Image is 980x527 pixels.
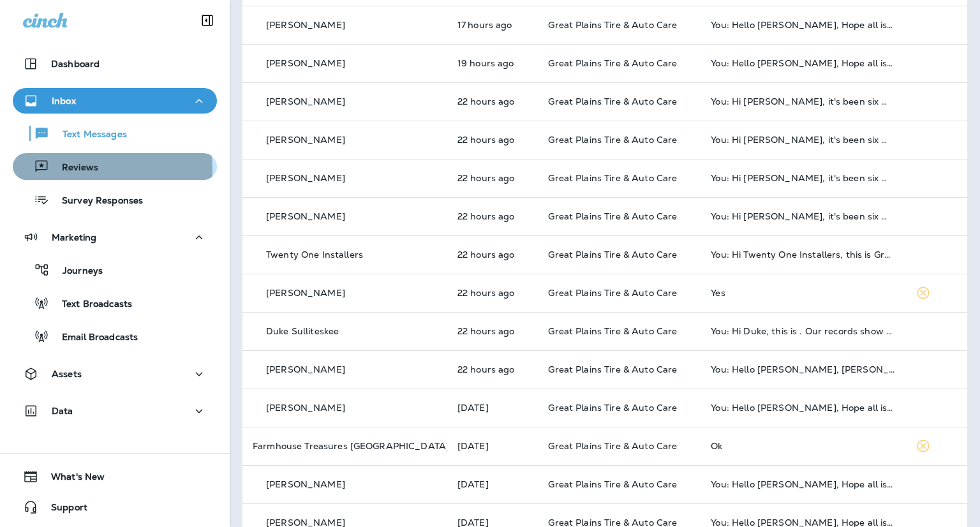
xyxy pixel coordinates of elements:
[49,162,98,174] p: Reviews
[548,364,677,375] span: Great Plains Tire & Auto Care
[711,58,895,68] div: You: Hello Jamie, Hope all is well! This is Justin at Great Plains Tire & Auto Care, I wanted to ...
[49,299,132,311] p: Text Broadcasts
[548,440,677,452] span: Great Plains Tire & Auto Care
[38,502,87,517] span: Support
[266,173,345,183] p: [PERSON_NAME]
[548,19,677,31] span: Great Plains Tire & Auto Care
[457,479,528,489] p: Oct 11, 2025 04:30 PM
[457,249,528,260] p: Oct 12, 2025 10:19 AM
[13,494,217,520] button: Support
[457,135,528,145] p: Oct 12, 2025 10:20 AM
[548,287,677,299] span: Great Plains Tire & Auto Care
[52,96,76,106] p: Inbox
[266,364,345,375] p: [PERSON_NAME]
[266,58,345,68] p: [PERSON_NAME]
[457,173,528,183] p: Oct 12, 2025 10:20 AM
[711,96,895,107] div: You: Hi Jeremy, it's been six months since we last serviced your 2015 Ram 2500 at Great Plains Ti...
[13,225,217,250] button: Marketing
[13,256,217,283] button: Journeys
[711,20,895,30] div: You: Hello Ronnie, Hope all is well! This is Justin at Great Plains Tire & Auto Care, I wanted to...
[457,441,528,451] p: Oct 12, 2025 07:36 AM
[457,211,528,221] p: Oct 12, 2025 10:20 AM
[13,88,217,114] button: Inbox
[457,20,528,30] p: Oct 12, 2025 02:30 PM
[266,96,345,107] p: [PERSON_NAME]
[52,232,96,242] p: Marketing
[13,323,217,350] button: Email Broadcasts
[266,326,339,336] p: Duke Sulliteskee
[50,265,103,278] p: Journeys
[457,288,528,298] p: Oct 12, 2025 10:18 AM
[13,153,217,180] button: Reviews
[457,326,528,336] p: Oct 12, 2025 10:17 AM
[548,325,677,337] span: Great Plains Tire & Auto Care
[52,369,82,379] p: Assets
[548,172,677,184] span: Great Plains Tire & Auto Care
[711,479,895,489] div: You: Hello Jack, Hope all is well! This is Justin at Great Plains Tire & Auto Care, I wanted to r...
[548,402,677,413] span: Great Plains Tire & Auto Care
[266,403,345,413] p: [PERSON_NAME]
[266,135,345,145] p: [PERSON_NAME]
[50,129,127,141] p: Text Messages
[253,441,449,451] p: Farmhouse Treasures [GEOGRAPHIC_DATA]
[711,135,895,145] div: You: Hi Tyler, it's been six months since we last serviced your 2017 Dodge Durango at Great Plain...
[189,8,225,33] button: Collapse Sidebar
[266,20,345,30] p: [PERSON_NAME]
[51,59,100,69] p: Dashboard
[38,471,105,487] span: What's New
[13,290,217,316] button: Text Broadcasts
[457,58,528,68] p: Oct 12, 2025 12:30 PM
[711,288,895,298] div: Yes
[548,211,677,222] span: Great Plains Tire & Auto Care
[711,364,895,375] div: You: Hello Paula, Hope all is well! This is Justin at Great Plains Tire & Auto Care, I wanted to ...
[13,398,217,424] button: Data
[457,403,528,413] p: Oct 12, 2025 08:06 AM
[52,406,73,416] p: Data
[13,361,217,387] button: Assets
[13,464,217,489] button: What's New
[13,186,217,213] button: Survey Responses
[457,96,528,107] p: Oct 12, 2025 10:20 AM
[711,211,895,221] div: You: Hi Tony, it's been six months since we last serviced your 2004 Ford F-150 Heritage at Great ...
[266,211,345,221] p: [PERSON_NAME]
[548,249,677,260] span: Great Plains Tire & Auto Care
[13,51,217,77] button: Dashboard
[13,120,217,147] button: Text Messages
[711,403,895,413] div: You: Hello Glen, Hope all is well! This is Justin at Great Plains Tire & Auto Care, I wanted to r...
[711,249,895,260] div: You: Hi Twenty One Installers, this is Great Plains Tire & Auto Care. Our records show your 2024 ...
[711,326,895,336] div: You: Hi Duke, this is . Our records show your Ford F-150 is ready for a wheel alignment check. Te...
[711,173,895,183] div: You: Hi Don, it's been six months since we last serviced your 1992 Dodge D250 at Great Plains Tir...
[548,134,677,145] span: Great Plains Tire & Auto Care
[711,441,895,451] div: Ok
[266,249,363,260] p: Twenty One Installers
[548,479,677,490] span: Great Plains Tire & Auto Care
[548,57,677,69] span: Great Plains Tire & Auto Care
[266,479,345,489] p: [PERSON_NAME]
[49,332,138,344] p: Email Broadcasts
[49,195,143,207] p: Survey Responses
[266,288,345,298] p: [PERSON_NAME]
[548,96,677,107] span: Great Plains Tire & Auto Care
[457,364,528,375] p: Oct 12, 2025 09:30 AM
